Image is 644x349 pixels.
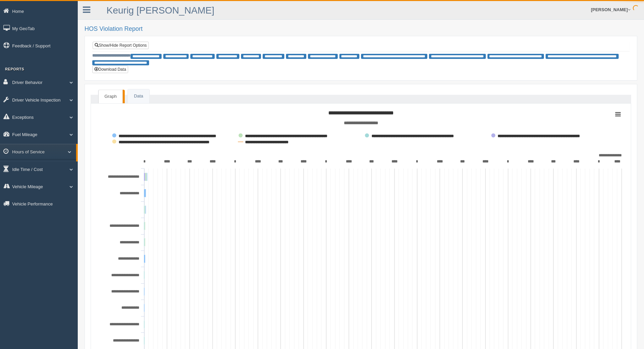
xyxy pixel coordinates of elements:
a: Keurig [PERSON_NAME] [106,5,214,16]
button: Download Data [92,66,128,73]
a: Graph [98,90,123,103]
a: Show/Hide Report Options [93,42,149,49]
h2: HOS Violation Report [85,26,637,32]
a: Data [128,89,149,103]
